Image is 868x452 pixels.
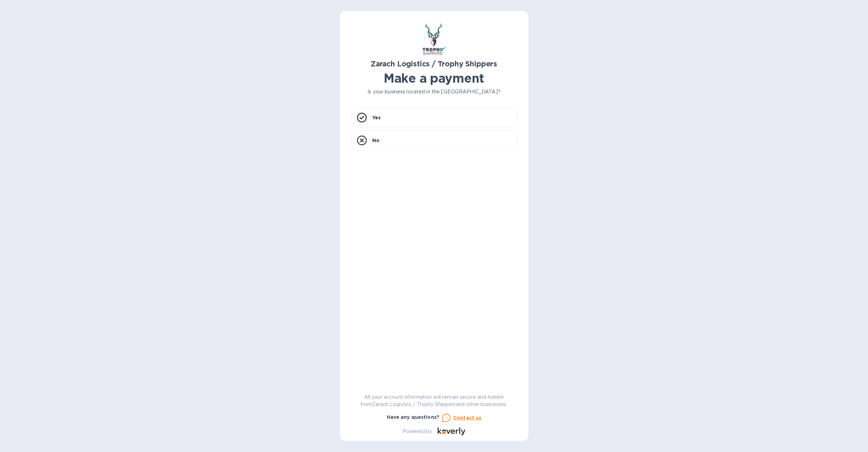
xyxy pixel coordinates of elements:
p: Is your business located in the [GEOGRAPHIC_DATA]? [351,88,517,95]
u: Contact us [453,415,482,421]
b: Have any questions? [387,414,440,420]
p: Powered by [403,428,432,435]
p: All your account information will remain secure and hidden from Zarach Logistics / Trophy Shipper... [351,394,517,408]
b: Zarach Logistics / Trophy Shippers [371,59,497,68]
h1: Make a payment [351,71,517,85]
p: No [372,137,380,144]
p: Yes [372,114,381,121]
